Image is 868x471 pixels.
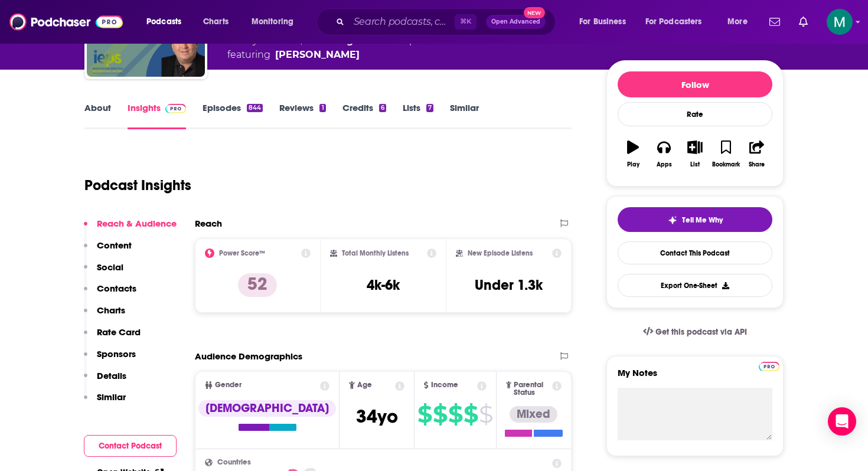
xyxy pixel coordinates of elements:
button: Contact Podcast [84,435,177,457]
div: 7 [426,104,433,112]
p: Reach & Audience [97,218,177,229]
button: Social [84,261,123,283]
button: Apps [648,133,679,175]
span: $ [417,405,432,424]
a: Reviews1 [279,102,325,129]
a: Business [257,35,301,46]
p: Similar [97,391,126,403]
a: Pro website [759,360,779,371]
div: Apps [657,161,672,168]
h2: Power Score™ [219,249,265,257]
img: Podchaser Pro [759,362,779,371]
button: Bookmark [710,133,741,175]
button: Share [742,133,772,175]
button: Rate Card [84,326,141,348]
button: Similar [84,391,126,413]
span: $ [464,405,478,424]
p: Contacts [97,283,136,294]
div: Open Intercom Messenger [828,407,856,436]
button: Show profile menu [827,9,853,35]
div: Bookmark [712,161,740,168]
span: Age [357,381,372,389]
span: Monitoring [252,14,293,30]
a: Show notifications dropdown [794,12,812,32]
span: Income [431,381,458,389]
h2: Audience Demographics [195,351,302,362]
a: Get this podcast via API [634,318,756,346]
span: Countries [217,459,251,466]
button: Play [618,133,648,175]
a: Episodes844 [203,102,263,129]
div: 844 [247,104,263,112]
h3: Under 1.3k [475,276,543,294]
img: Podchaser - Follow, Share and Rate Podcasts [9,11,123,33]
a: Show notifications dropdown [765,12,785,32]
span: Gender [215,381,242,389]
div: Mixed [510,406,557,423]
button: open menu [571,12,641,31]
p: 52 [238,273,277,297]
img: tell me why sparkle [668,215,677,225]
a: Careers [371,35,409,46]
a: Fred Diamond [275,48,360,62]
span: Get this podcast via API [655,327,747,337]
span: , [301,35,302,46]
a: Similar [450,102,479,129]
div: 1 [319,104,325,112]
a: About [84,102,111,129]
a: Lists7 [403,102,433,129]
p: Details [97,370,126,381]
span: Podcasts [146,14,181,30]
div: Search podcasts, credits, & more... [328,8,567,35]
h2: Reach [195,218,222,229]
a: InsightsPodchaser Pro [128,102,186,129]
span: 34 yo [356,405,398,428]
img: User Profile [827,9,853,35]
button: Export One-Sheet [618,274,772,297]
div: Share [749,161,765,168]
button: Charts [84,305,125,326]
button: open menu [638,12,719,31]
img: Podchaser Pro [165,104,186,113]
p: Sponsors [97,348,136,359]
button: open menu [138,12,197,31]
span: New [524,7,545,18]
a: Marketing [302,35,353,46]
span: Charts [203,14,229,30]
div: Rate [618,102,772,126]
button: tell me why sparkleTell Me Why [618,207,772,232]
p: Rate Card [97,326,141,338]
h2: Total Monthly Listens [342,249,409,257]
div: List [690,161,700,168]
div: [DEMOGRAPHIC_DATA] [198,400,336,417]
button: Sponsors [84,348,136,370]
h2: New Episode Listens [468,249,533,257]
a: Charts [195,12,236,31]
span: ⌘ K [455,14,477,30]
span: Tell Me Why [682,215,723,225]
span: $ [479,405,492,424]
h3: 4k-6k [367,276,400,294]
input: Search podcasts, credits, & more... [349,12,455,31]
span: Logged in as milan.penny [827,9,853,35]
button: Reach & Audience [84,218,177,240]
div: A daily podcast [227,34,447,62]
span: $ [448,405,462,424]
button: Follow [618,71,772,97]
span: featuring [227,48,447,62]
a: Contact This Podcast [618,241,772,264]
p: Content [97,240,132,251]
span: More [727,14,748,30]
button: Details [84,370,126,392]
span: For Business [579,14,626,30]
div: Play [627,161,639,168]
span: Open Advanced [491,19,540,25]
button: Open AdvancedNew [486,15,546,29]
button: Content [84,240,132,261]
button: List [680,133,710,175]
button: open menu [719,12,762,31]
p: Charts [97,305,125,316]
span: For Podcasters [645,14,702,30]
span: Parental Status [514,381,550,397]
